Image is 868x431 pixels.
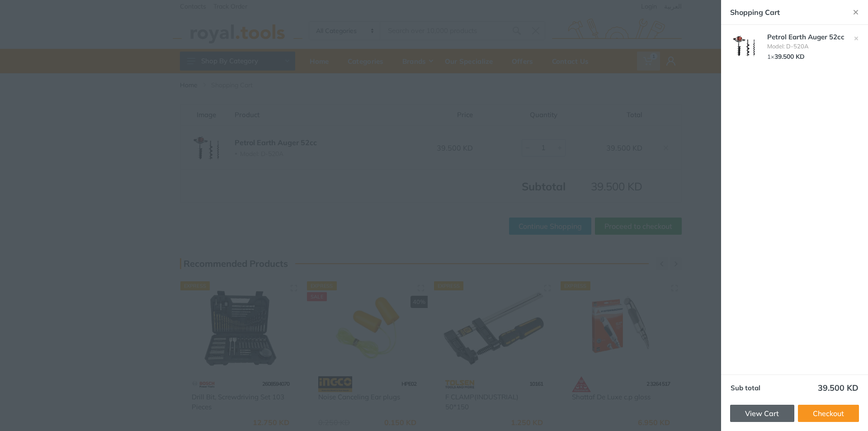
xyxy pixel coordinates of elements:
img: Royal Tools - Petrol Earth Auger 52cc [728,34,760,58]
div: × [767,52,844,62]
td: 39.500 KD [791,382,859,394]
a: View Cart [730,405,794,422]
li: Model: D-520A [767,43,844,50]
th: Sub total [730,382,791,394]
a: Petrol Earth Auger 52cc [767,33,844,41]
div: Shopping Cart [730,7,835,18]
span: 1 [767,53,771,60]
span: 39.500 KD [774,52,805,61]
a: Checkout [798,405,859,422]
